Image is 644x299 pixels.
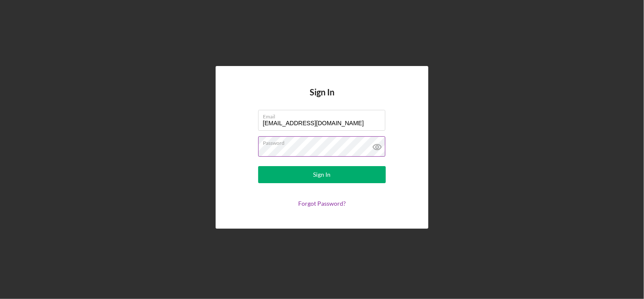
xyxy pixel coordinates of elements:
div: Sign In [313,166,331,183]
label: Email [263,110,385,120]
a: Forgot Password? [298,200,346,207]
label: Password [263,137,385,146]
button: Sign In [258,166,386,183]
h4: Sign In [310,87,334,110]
